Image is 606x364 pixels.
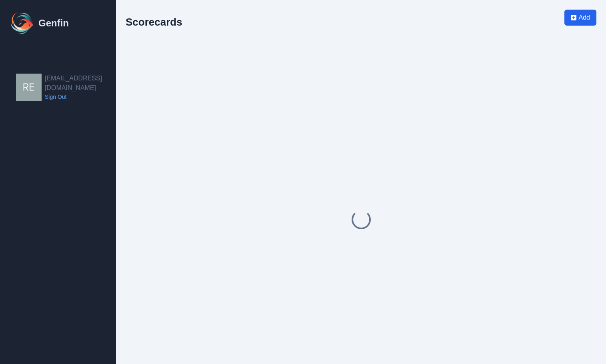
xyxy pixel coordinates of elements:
h2: [EMAIL_ADDRESS][DOMAIN_NAME] [45,74,116,93]
span: Add [579,13,590,22]
a: Add [564,10,596,38]
a: Sign Out [45,93,116,101]
h2: Scorecards [126,16,182,28]
h1: Genfin [38,17,69,30]
img: Logo [10,10,35,36]
img: resqueda@aadirect.com [16,74,42,101]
